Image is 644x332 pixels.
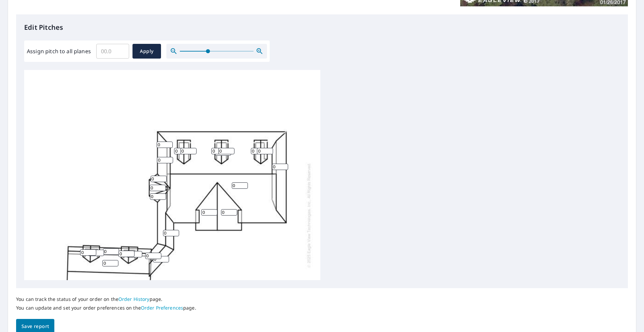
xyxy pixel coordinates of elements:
label: Assign pitch to all planes [27,47,91,55]
p: You can track the status of your order on the page. [16,296,196,302]
p: You can update and set your order preferences on the page. [16,305,196,311]
span: Apply [138,47,156,56]
p: Edit Pitches [24,22,620,32]
a: Order History [118,296,150,302]
input: 00.0 [96,42,129,61]
button: Apply [132,44,161,59]
span: Save report [21,322,49,331]
a: Order Preferences [141,305,183,311]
